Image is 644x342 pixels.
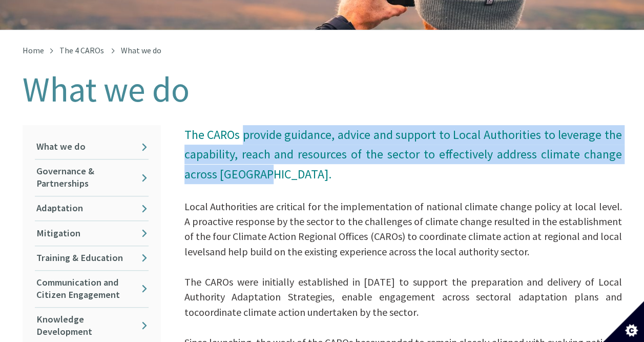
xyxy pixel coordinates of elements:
[184,127,622,182] span: The CAROs provide guidance, advice and support to Local Authorities to leverage the capability, r...
[35,159,149,196] a: Governance & Partnerships
[121,45,161,55] span: What we do
[23,45,44,55] a: Home
[184,275,622,318] span: The CAROs were initially established in [DATE] to support the preparation and delivery of Local A...
[35,246,149,270] a: Training & Education
[35,221,149,245] a: Mitigation
[23,71,622,109] h1: What we do
[210,245,529,258] span: and help build on the existing experience across the local authority sector.
[35,271,149,307] a: Communication and Citizen Engagement
[184,200,622,258] span: Local Authorities are critical for the implementation of national climate change policy at local ...
[59,45,104,55] a: The 4 CAROs
[603,301,644,342] button: Set cookie preferences
[35,135,149,159] a: What we do
[35,196,149,220] a: Adaptation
